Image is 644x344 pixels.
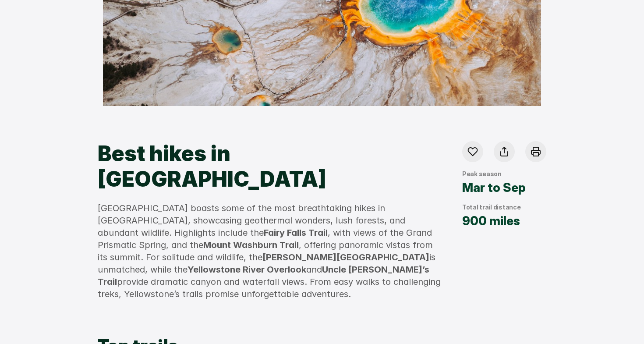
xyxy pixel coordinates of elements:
[462,169,502,179] p: Peak season
[264,227,328,238] strong: Fairy Falls Trail
[462,202,520,212] p: Total trail distance
[262,252,429,262] strong: [PERSON_NAME][GEOGRAPHIC_DATA]
[203,240,299,250] strong: Mount Washburn Trail
[188,264,306,275] strong: Yellowstone River Overlook
[462,181,526,195] h3: Mar to Sep
[462,214,520,229] h3: 900 miles
[98,202,445,300] p: [GEOGRAPHIC_DATA] boasts some of the most breathtaking hikes in [GEOGRAPHIC_DATA], showcasing geo...
[98,141,445,192] h2: Best hikes in [GEOGRAPHIC_DATA]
